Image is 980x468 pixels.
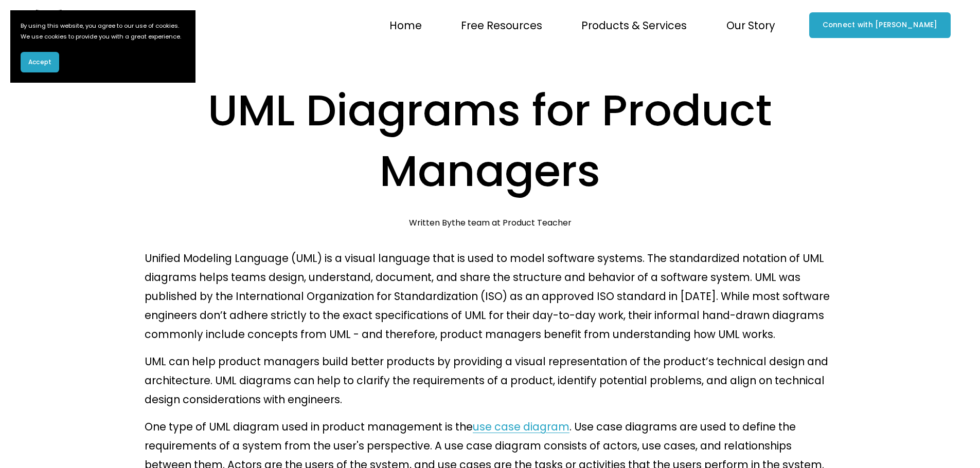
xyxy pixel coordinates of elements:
a: Home [389,14,422,35]
div: Written By [409,218,572,228]
section: Cookie banner [10,10,195,83]
a: folder dropdown [461,14,542,35]
button: Accept [21,52,59,72]
span: Our Story [726,16,775,35]
p: By using this website, you agree to our use of cookies. We use cookies to provide you with a grea... [21,21,185,42]
span: Free Resources [461,16,542,35]
h1: UML Diagrams for Product Managers [145,80,835,202]
p: UML can help product managers build better products by providing a visual representation of the p... [145,352,835,409]
span: Accept [28,58,51,67]
span: Products & Services [581,16,687,35]
a: Connect with [PERSON_NAME] [809,12,951,38]
a: folder dropdown [726,14,775,35]
a: folder dropdown [581,14,687,35]
p: Unified Modeling Language (UML) is a visual language that is used to model software systems. The ... [145,249,835,344]
a: use case diagram [473,419,569,434]
a: the team at Product Teacher [452,217,572,229]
